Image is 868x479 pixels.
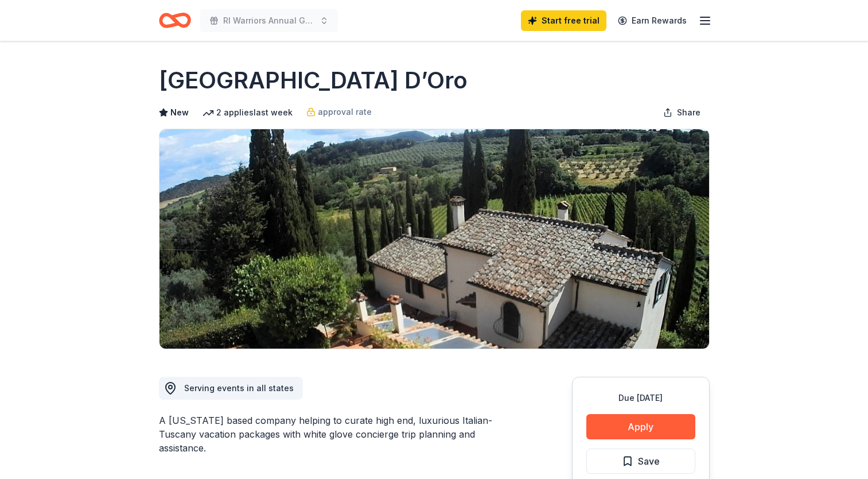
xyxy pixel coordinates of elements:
button: Share [654,101,710,124]
div: Due [DATE] [586,391,695,405]
a: Home [159,7,191,34]
a: approval rate [306,105,372,119]
span: Serving events in all states [184,383,294,393]
span: New [170,106,189,119]
span: Save [638,454,660,469]
button: Apply [586,414,695,439]
h1: [GEOGRAPHIC_DATA] D’Oro [159,64,468,96]
a: Start free trial [521,10,606,31]
div: 2 applies last week [203,106,293,119]
a: Earn Rewards [611,10,694,31]
button: Save [586,449,695,474]
span: RI Warriors Annual Golf Tournament [223,14,315,28]
span: approval rate [318,105,372,119]
span: Share [677,106,700,119]
div: A [US_STATE] based company helping to curate high end, luxurious Italian-Tuscany vacation package... [159,414,517,455]
img: Image for Villa Sogni D’Oro [159,129,709,349]
button: RI Warriors Annual Golf Tournament [200,9,338,32]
